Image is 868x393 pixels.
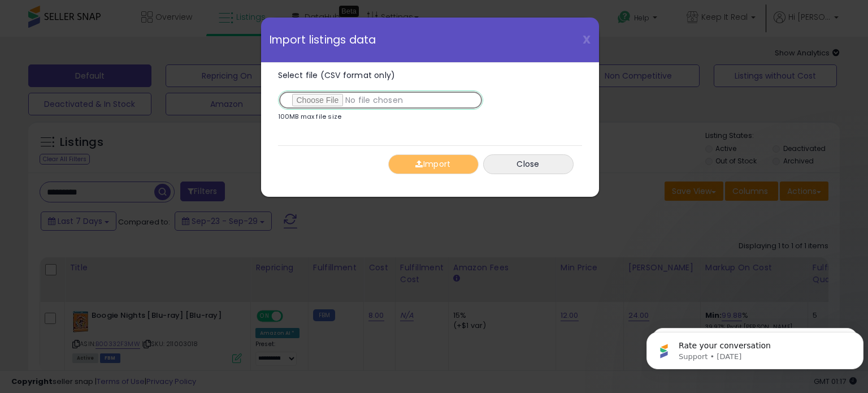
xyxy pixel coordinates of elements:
[483,154,574,174] button: Close
[583,32,591,47] span: X
[388,154,479,174] button: Import
[642,308,868,387] iframe: Intercom notifications message
[270,34,376,45] span: Import listings data
[278,114,342,120] p: 100MB max file size
[278,70,396,81] span: Select file (CSV format only)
